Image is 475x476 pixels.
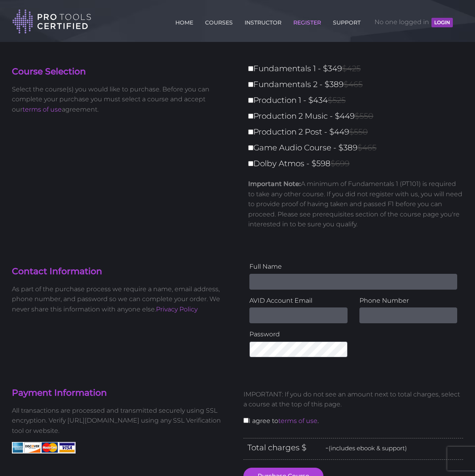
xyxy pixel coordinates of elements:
[374,10,453,34] span: No one logged in
[355,111,373,121] span: $550
[248,82,253,87] input: Fundamentals 2 - $389$465
[248,180,301,188] strong: Important Note:
[249,329,348,339] label: Password
[243,15,283,27] a: INSTRUCTOR
[173,15,195,27] a: HOME
[156,305,198,313] a: Privacy Policy
[237,383,469,438] div: I agree to .
[248,78,468,91] label: Fundamentals 2 - $389
[203,15,235,27] a: COURSES
[248,179,463,229] p: A minimum of Fundamentals 1 (PT101) is required to take any other course. If you did not register...
[342,64,361,73] span: $425
[248,125,468,139] label: Production 2 Post - $449
[328,95,346,105] span: $525
[248,157,468,171] label: Dolby Atmos - $598
[248,161,253,166] input: Dolby Atmos - $598$699
[278,417,317,425] a: terms of use
[249,296,348,306] label: AVID Account Email
[12,442,76,453] img: American Express, Discover, MasterCard, Visa
[12,265,232,278] h4: Contact Information
[248,145,253,150] input: Game Audio Course - $389$465
[248,141,468,155] label: Game Audio Course - $389
[248,93,468,107] label: Production 1 - $434
[248,62,468,76] label: Fundamentals 1 - $349
[291,15,323,27] a: REGISTER
[12,284,232,315] p: As part of the purchase process we require a name, email address, phone number, and password so w...
[248,109,468,123] label: Production 2 Music - $449
[331,15,363,27] a: SUPPORT
[248,129,253,135] input: Production 2 Post - $449$550
[12,66,232,78] h4: Course Selection
[249,262,457,272] label: Full Name
[12,84,232,115] p: Select the course(s) you would like to purchase. Before you can complete your purchase you must s...
[331,159,350,168] span: $699
[248,114,253,119] input: Production 2 Music - $449$550
[359,296,458,306] label: Phone Number
[357,143,376,152] span: $465
[12,9,91,34] img: Pro Tools Certified Logo
[243,389,463,410] p: IMPORTANT: If you do not see an amount next to total charges, select a course at the top of this ...
[248,98,253,103] input: Production 1 - $434$525
[23,106,62,113] a: terms of use
[248,66,253,71] input: Fundamentals 1 - $349$425
[243,438,463,460] div: Total charges $ -
[12,406,232,436] p: All transactions are processed and transmitted securely using SSL encryption. Verify [URL][DOMAIN...
[329,444,407,452] span: (includes ebook & support)
[12,387,232,399] h4: Payment Information
[431,18,453,27] button: LOGIN
[344,80,363,89] span: $465
[349,127,368,137] span: $550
